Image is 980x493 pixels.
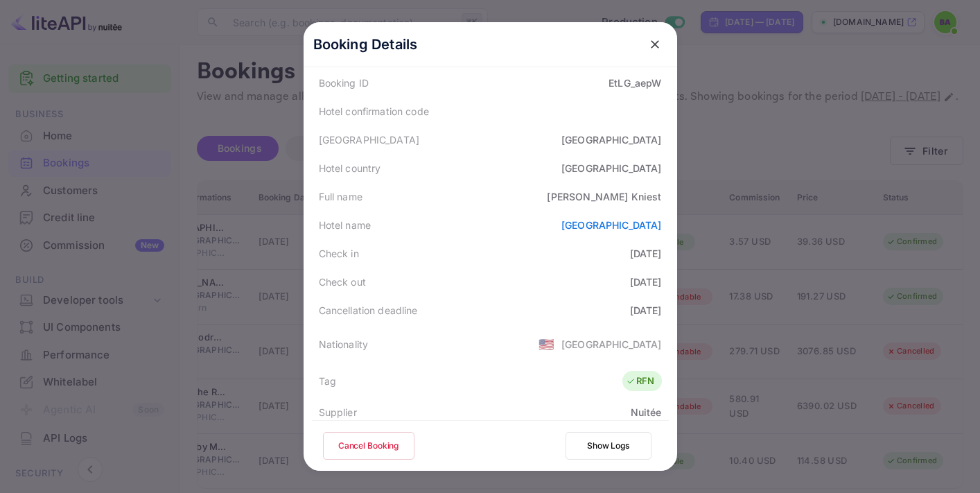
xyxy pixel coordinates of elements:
div: [GEOGRAPHIC_DATA] [561,132,662,147]
div: Nuitée [631,405,662,420]
div: [GEOGRAPHIC_DATA] [561,337,662,352]
div: Cancellation deadline [319,303,418,318]
div: [GEOGRAPHIC_DATA] [319,132,420,147]
span: United States [539,331,554,356]
div: Supplier [319,405,357,420]
div: EtLG_aepW [609,76,661,90]
div: Hotel confirmation code [319,104,429,119]
button: close [642,32,667,57]
div: RFN [626,374,654,388]
p: Booking Details [313,34,418,55]
div: Hotel name [319,218,371,232]
div: Tag [319,374,336,388]
div: [DATE] [630,246,662,261]
div: Hotel country [319,161,381,175]
div: Check in [319,246,359,261]
div: Check out [319,275,366,289]
div: Nationality [319,337,369,352]
div: [GEOGRAPHIC_DATA] [561,161,662,175]
div: Booking ID [319,76,369,90]
button: Cancel Booking [323,432,414,460]
div: Full name [319,189,362,204]
a: [GEOGRAPHIC_DATA] [561,219,662,231]
div: [PERSON_NAME] Kniest [547,189,661,204]
div: [DATE] [630,303,662,318]
button: Show Logs [566,432,651,460]
div: [DATE] [630,275,662,289]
